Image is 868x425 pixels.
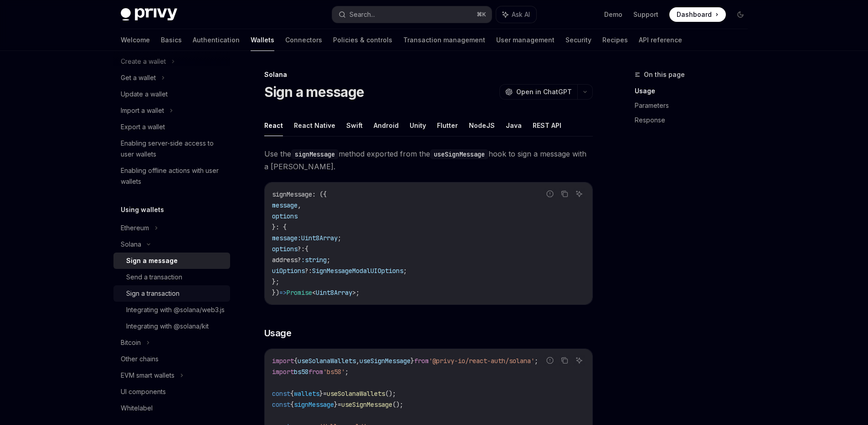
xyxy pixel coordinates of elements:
span: On this page [644,69,685,80]
span: address? [272,256,301,264]
a: Enabling server-side access to user wallets [113,135,230,162]
button: Flutter [437,115,458,136]
a: Dashboard [669,7,726,22]
div: Update a wallet [121,89,168,100]
button: NodeJS [469,115,495,136]
a: Authentication [193,29,240,51]
span: }) [272,288,279,297]
button: Android [374,115,399,136]
span: Promise [287,288,312,297]
span: message [272,201,298,209]
span: { [294,357,298,365]
span: => [279,288,287,297]
span: }: { [272,223,287,231]
span: Use the method exported from the hook to sign a message with a [PERSON_NAME]. [264,147,593,173]
span: : [301,256,305,264]
h1: Sign a message [264,84,365,100]
span: from [308,368,323,376]
a: Update a wallet [113,86,230,102]
a: Connectors [285,29,322,51]
a: Parameters [635,98,755,113]
span: Dashboard [677,10,712,19]
div: Sign a message [126,255,178,266]
span: useSignMessage [341,400,392,409]
button: Ask AI [573,354,585,366]
span: ; [345,368,349,376]
span: Uint8Array [301,234,338,242]
span: = [323,390,327,398]
span: , [356,357,360,365]
span: }; [272,278,279,286]
span: import [272,357,294,365]
button: Ask AI [573,188,585,200]
button: React [264,115,283,136]
img: dark logo [121,8,177,21]
a: Whitelabel [113,400,230,416]
a: UI components [113,384,230,400]
span: useSolanaWallets [327,390,385,398]
button: Report incorrect code [544,188,556,200]
span: Ask AI [512,10,530,19]
span: from [414,357,429,365]
div: Solana [264,70,593,79]
a: User management [496,29,555,51]
span: const [272,390,290,398]
span: { [305,245,308,253]
button: REST API [533,115,561,136]
span: : ({ [312,190,327,198]
span: ?: [298,245,305,253]
a: Support [633,10,658,19]
h5: Using wallets [121,204,164,215]
span: ; [534,357,538,365]
span: < [312,288,316,297]
a: Other chains [113,351,230,367]
span: ; [327,256,330,264]
span: signMessage [272,190,312,198]
a: Integrating with @solana/kit [113,318,230,334]
span: '@privy-io/react-auth/solana' [429,357,534,365]
a: Sign a message [113,253,230,269]
div: UI components [121,386,166,397]
button: Toggle dark mode [733,7,748,22]
span: 'bs58' [323,368,345,376]
a: Export a wallet [113,119,230,135]
div: Search... [349,9,375,20]
div: Bitcoin [121,337,141,348]
a: Transaction management [403,29,485,51]
a: Usage [635,84,755,98]
span: } [334,400,338,409]
div: EVM smart wallets [121,370,175,381]
span: import [272,368,294,376]
span: (); [392,400,403,409]
span: ; [403,267,407,275]
a: API reference [639,29,682,51]
a: Enabling offline actions with user wallets [113,162,230,190]
span: const [272,400,290,409]
span: > [352,288,356,297]
span: , [298,201,301,209]
a: Send a transaction [113,269,230,285]
div: Import a wallet [121,105,164,116]
code: useSignMessage [430,149,488,159]
button: Search...⌘K [332,6,492,23]
span: Usage [264,327,292,339]
span: ⌘ K [477,11,486,18]
span: Open in ChatGPT [516,87,572,96]
button: Java [506,115,522,136]
button: Report incorrect code [544,354,556,366]
span: message: [272,234,301,242]
a: Welcome [121,29,150,51]
a: Security [565,29,591,51]
span: useSolanaWallets [298,357,356,365]
button: Copy the contents from the code block [559,354,570,366]
span: signMessage [294,400,334,409]
span: useSignMessage [360,357,411,365]
span: (); [385,390,396,398]
a: Basics [161,29,182,51]
a: Integrating with @solana/web3.js [113,302,230,318]
div: Integrating with @solana/web3.js [126,304,225,315]
span: SignMessageModalUIOptions [312,267,403,275]
span: } [411,357,414,365]
span: ; [356,288,360,297]
span: } [319,390,323,398]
